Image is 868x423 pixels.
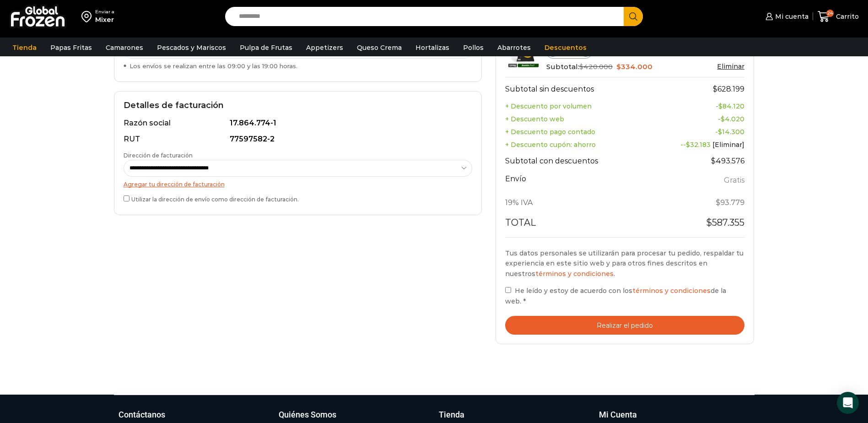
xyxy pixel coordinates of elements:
[124,134,228,145] div: RUT
[599,48,621,57] bdi: 2.100
[579,62,583,71] span: $
[712,141,744,149] a: [Eliminar]
[713,85,744,93] bdi: 628.199
[834,12,859,21] span: Carrito
[235,39,297,56] a: Pulpa de Frutas
[718,128,722,136] span: $
[505,192,650,213] th: 19% IVA
[505,125,650,138] th: + Descuento pago contado
[706,217,712,228] span: $
[535,270,614,278] a: términos y condiciones
[95,15,114,24] div: Mixer
[505,172,650,193] th: Envío
[119,409,165,421] h3: Contáctanos
[632,287,711,295] a: términos y condiciones
[718,102,744,110] bdi: 84.120
[124,62,472,70] div: Los envíos se realizan entre las 09:00 y las 19:00 horas.
[686,141,711,149] span: 32.183
[230,118,467,129] div: 17.864.774-1
[95,9,114,15] div: Enviar a
[579,62,613,71] bdi: 420.000
[101,39,148,56] a: Camarones
[81,9,95,24] img: address-field-icon.svg
[717,62,744,70] a: Eliminar
[718,102,722,110] span: $
[411,39,454,56] a: Hortalizas
[46,39,97,56] a: Papas Fritas
[650,138,745,151] td: --
[505,213,650,237] th: Total
[505,113,650,125] th: + Descuento web
[124,101,472,111] h2: Detalles de facturación
[546,62,745,72] div: Subtotal:
[540,39,591,56] a: Descuentos
[505,138,650,151] th: + Descuento cupón: ahorro
[711,157,744,165] bdi: 493.576
[721,115,725,123] span: $
[650,100,745,113] td: -
[152,39,231,56] a: Pescados y Mariscos
[706,217,744,228] bdi: 587.355
[458,39,488,56] a: Pollos
[124,118,228,129] div: Razón social
[124,181,225,188] a: Agregar tu dirección de facturación
[279,409,336,421] h3: Quiénes Somos
[763,7,808,26] a: Mi cuenta
[623,48,628,57] span: $
[773,12,809,21] span: Mi cuenta
[826,10,834,17] span: 24
[686,141,690,149] span: $
[302,39,348,56] a: Appetizers
[124,160,472,177] select: Dirección de facturación
[352,39,406,56] a: Queso Crema
[505,151,650,172] th: Subtotal con descuentos
[124,195,129,201] input: Utilizar la dirección de envío como dirección de facturación.
[493,39,535,56] a: Abarrotes
[818,6,859,27] a: 24 Carrito
[505,77,650,100] th: Subtotal sin descuentos
[124,152,472,176] label: Dirección de facturación
[8,39,41,56] a: Tienda
[716,198,720,207] span: $
[721,115,744,123] bdi: 4.020
[599,48,604,57] span: $
[124,194,472,203] label: Utilizar la dirección de envío como dirección de facturación.
[616,62,652,71] bdi: 334.000
[650,125,745,138] td: -
[523,297,526,305] abbr: requerido
[505,287,511,293] input: He leído y estoy de acuerdo con lostérminos y condicionesde la web. *
[711,157,716,165] span: $
[505,287,726,305] span: He leído y estoy de acuerdo con los de la web.
[716,198,744,207] span: 93.779
[713,85,717,93] span: $
[623,48,647,57] bdi: 1.670
[505,316,745,335] button: Realizar el pedido
[718,128,744,136] bdi: 14.300
[505,100,650,113] th: + Descuento por volumen
[230,134,467,145] div: 77597582-2
[439,409,464,421] h3: Tienda
[724,174,744,187] label: Gratis
[650,113,745,125] td: -
[599,409,637,421] h3: Mi Cuenta
[616,62,621,71] span: $
[505,248,745,279] p: Tus datos personales se utilizarán para procesar tu pedido, respaldar tu experiencia en este siti...
[624,7,643,26] button: Search button
[837,392,859,414] div: Open Intercom Messenger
